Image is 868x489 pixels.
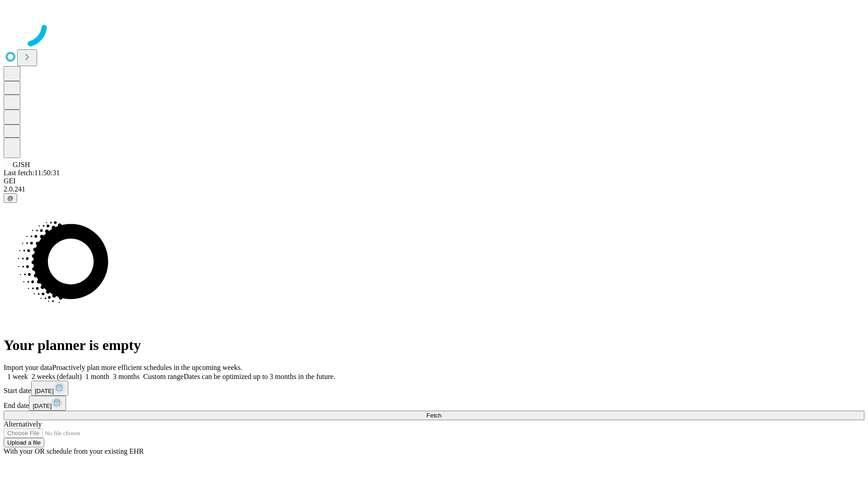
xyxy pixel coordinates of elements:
[35,388,54,394] span: [DATE]
[33,403,52,409] span: [DATE]
[4,169,60,177] span: Last fetch: 11:50:31
[32,373,82,380] span: 2 weeks (default)
[31,381,68,396] button: [DATE]
[13,161,30,168] span: GJSH
[7,195,14,201] span: @
[113,373,140,380] span: 3 months
[4,185,864,193] div: 2.0.241
[4,177,864,185] div: GEI
[85,373,109,380] span: 1 month
[4,396,864,411] div: End date
[52,364,242,371] span: Proactively plan more efficient schedules in the upcoming weeks.
[426,412,441,419] span: Fetch
[4,411,864,420] button: Fetch
[4,420,42,428] span: Alternatively
[4,447,144,455] span: With your OR schedule from your existing EHR
[143,373,184,380] span: Custom range
[4,193,17,203] button: @
[4,364,52,371] span: Import your data
[4,381,864,396] div: Start date
[184,373,335,380] span: Dates can be optimized up to 3 months in the future.
[4,438,44,447] button: Upload a file
[7,373,28,380] span: 1 week
[4,337,864,354] h1: Your planner is empty
[29,396,66,411] button: [DATE]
